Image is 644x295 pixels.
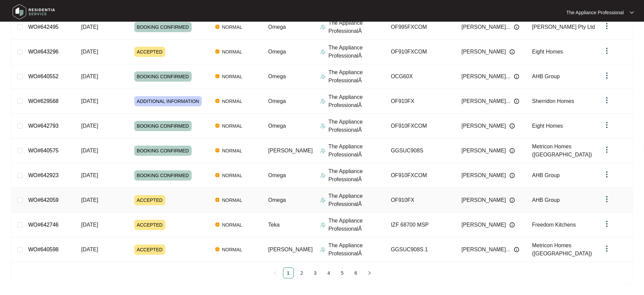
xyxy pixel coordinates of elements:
span: NORMAL [219,196,245,204]
span: [PERSON_NAME] [461,171,506,180]
img: Vercel Logo [215,124,219,128]
a: WO#642793 [28,123,58,129]
span: [PERSON_NAME] Pty Ltd [532,24,595,30]
p: The Appliance ProfessionalÂ [328,93,385,109]
span: NORMAL [219,122,245,130]
img: Assigner Icon [320,247,326,252]
p: The Appliance ProfessionalÂ [328,192,385,208]
td: OCG60X [385,64,456,89]
img: Vercel Logo [215,223,219,227]
p: The Appliance ProfessionalÂ [328,241,385,258]
img: Vercel Logo [215,25,219,29]
span: BOOKING CONFIRMED [134,170,192,181]
span: [PERSON_NAME] [461,147,506,155]
a: WO#642495 [28,24,58,30]
a: WO#642059 [28,197,58,203]
span: [DATE] [81,24,98,30]
img: Assigner Icon [320,222,326,228]
span: Omega [268,172,286,178]
span: NORMAL [219,48,245,56]
span: [DATE] [81,123,98,129]
p: The Appliance ProfessionalÂ [328,143,385,159]
td: OF910FX [385,188,456,213]
img: Info icon [514,247,519,252]
span: [PERSON_NAME]... [461,72,510,81]
li: 3 [310,268,321,278]
li: 2 [296,268,307,278]
span: [DATE] [81,98,98,104]
a: WO#640575 [28,148,58,153]
button: left [269,268,280,278]
img: Info icon [509,123,515,129]
img: Vercel Logo [215,99,219,103]
span: [DATE] [81,148,98,153]
span: Omega [268,123,286,129]
span: Omega [268,98,286,104]
span: [DATE] [81,172,98,178]
img: Vercel Logo [215,173,219,177]
img: Assigner Icon [320,197,326,203]
a: WO#640598 [28,247,58,252]
td: OF910FXCOM [385,114,456,139]
span: [DATE] [81,49,98,55]
img: Vercel Logo [215,198,219,202]
img: dropdown arrow [603,245,611,253]
img: Vercel Logo [215,247,219,251]
span: right [367,271,372,275]
span: NORMAL [219,97,245,105]
a: WO#629568 [28,98,58,104]
td: OF995FXCOM [385,15,456,40]
span: left [273,271,277,275]
img: dropdown arrow [630,11,634,14]
span: [DATE] [81,197,98,203]
a: 5 [337,268,348,278]
a: WO#642923 [28,172,58,178]
span: [DATE] [81,247,98,252]
span: AHB Group [532,73,560,79]
img: Assigner Icon [320,148,326,153]
span: Omega [268,197,286,203]
span: ACCEPTED [134,195,165,205]
img: dropdown arrow [603,22,611,30]
span: [PERSON_NAME]... [461,246,510,254]
li: 1 [283,268,294,278]
span: AHB Group [532,172,560,178]
a: 6 [351,268,361,278]
span: Omega [268,73,286,79]
button: right [364,268,375,278]
img: dropdown arrow [603,146,611,154]
p: The Appliance ProfessionalÂ [328,44,385,60]
li: 5 [337,268,348,278]
a: WO#640552 [28,73,58,79]
span: NORMAL [219,72,245,81]
span: BOOKING CONFIRMED [134,121,192,131]
span: [PERSON_NAME] [461,48,506,56]
td: OF910FXCOM [385,40,456,64]
span: [PERSON_NAME] [268,148,313,153]
span: ACCEPTED [134,47,165,57]
a: 1 [283,268,293,278]
img: Vercel Logo [215,148,219,152]
img: Info icon [514,99,519,104]
img: dropdown arrow [603,195,611,203]
span: Teka [268,222,280,228]
img: Info icon [509,222,515,228]
span: Omega [268,24,286,30]
img: Assigner Icon [320,99,326,104]
span: ACCEPTED [134,245,165,255]
td: OF910FX [385,89,456,114]
p: The Appliance ProfessionalÂ [328,19,385,35]
img: Info icon [509,173,515,178]
p: The Appliance ProfessionalÂ [328,167,385,184]
a: 3 [310,268,320,278]
p: The Appliance Professional [566,9,624,16]
span: [DATE] [81,222,98,228]
a: 4 [324,268,334,278]
span: ACCEPTED [134,220,165,230]
img: dropdown arrow [603,96,611,104]
td: OF910FXCOM [385,163,456,188]
span: [PERSON_NAME] [461,221,506,229]
img: Assigner Icon [320,24,326,30]
img: dropdown arrow [603,47,611,55]
span: [PERSON_NAME]... [461,97,510,105]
